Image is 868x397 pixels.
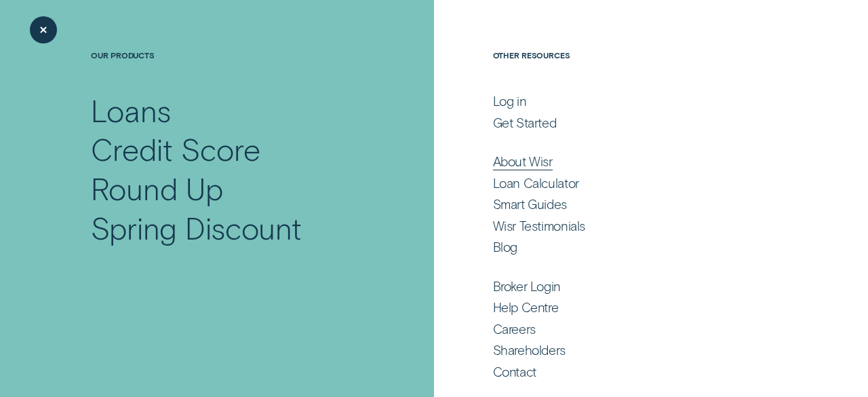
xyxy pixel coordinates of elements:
div: Careers [493,321,536,337]
a: Blog [493,239,776,255]
a: Credit Score [91,130,371,169]
a: Round Up [91,169,371,208]
div: Help Centre [493,299,559,316]
a: Contact [493,364,776,380]
button: Close Menu [30,16,57,43]
div: Broker Login [493,278,561,295]
div: Loans [91,91,171,130]
a: About Wisr [493,153,776,170]
div: Blog [493,239,517,255]
div: Get Started [493,115,557,131]
div: Round Up [91,169,222,208]
a: Shareholders [493,342,776,358]
div: About Wisr [493,153,553,170]
a: Help Centre [493,299,776,316]
div: Contact [493,364,536,380]
a: Loan Calculator [493,175,776,191]
div: Loan Calculator [493,175,579,191]
div: Credit Score [91,130,260,169]
div: Log in [493,93,527,109]
div: Spring Discount [91,208,302,248]
h4: Our Products [91,50,371,91]
div: Wisr Testimonials [493,218,585,234]
a: Smart Guides [493,196,776,212]
div: Smart Guides [493,196,567,212]
h4: Other Resources [493,50,776,91]
a: Log in [493,93,776,109]
a: Broker Login [493,278,776,295]
div: Shareholders [493,342,566,358]
a: Loans [91,91,371,130]
a: Spring Discount [91,208,371,248]
a: Careers [493,321,776,337]
a: Get Started [493,115,776,131]
a: Wisr Testimonials [493,218,776,234]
